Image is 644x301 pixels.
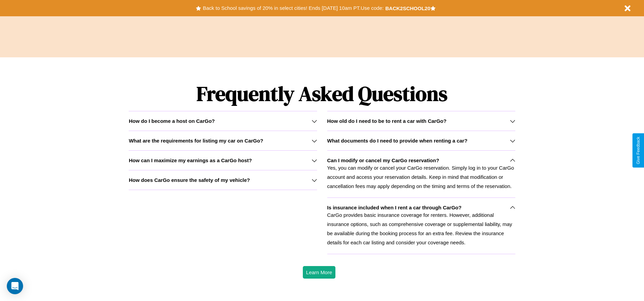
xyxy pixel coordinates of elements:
p: Yes, you can modify or cancel your CarGo reservation. Simply log in to your CarGo account and acc... [327,163,515,191]
h1: Frequently Asked Questions [129,76,515,111]
h3: How do I become a host on CarGo? [129,118,215,124]
h3: Is insurance included when I rent a car through CarGo? [327,205,462,210]
h3: How does CarGo ensure the safety of my vehicle? [129,177,250,183]
div: Open Intercom Messenger [7,278,23,294]
p: CarGo provides basic insurance coverage for renters. However, additional insurance options, such ... [327,210,515,247]
h3: What are the requirements for listing my car on CarGo? [129,138,263,144]
h3: How can I maximize my earnings as a CarGo host? [129,157,252,163]
h3: What documents do I need to provide when renting a car? [327,138,467,144]
button: Learn More [303,266,336,279]
b: BACK2SCHOOL20 [385,5,430,11]
div: Give Feedback [636,137,641,164]
button: Back to School savings of 20% in select cities! Ends [DATE] 10am PT.Use code: [201,3,385,13]
h3: How old do I need to be to rent a car with CarGo? [327,118,447,124]
h3: Can I modify or cancel my CarGo reservation? [327,157,439,163]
